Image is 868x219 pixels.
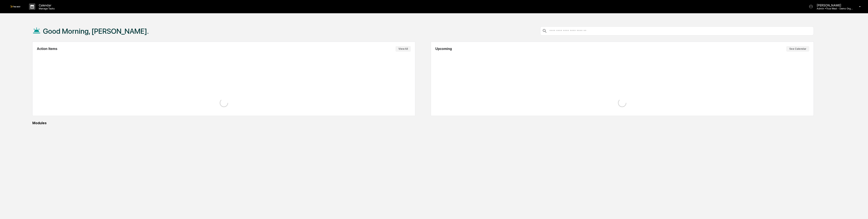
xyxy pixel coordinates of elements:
h2: Action Items [37,47,57,51]
p: [PERSON_NAME] [813,3,853,7]
p: Manage Tasks [35,7,57,10]
p: Calendar [35,3,57,7]
button: See Calendar [786,46,809,52]
button: View All [395,46,411,52]
h1: Good Morning, [PERSON_NAME]. [43,27,149,35]
div: Modules [32,121,814,125]
p: Admin • True West - Demo Organization [813,7,853,10]
h2: Upcoming [435,47,452,51]
img: logo [10,6,20,7]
